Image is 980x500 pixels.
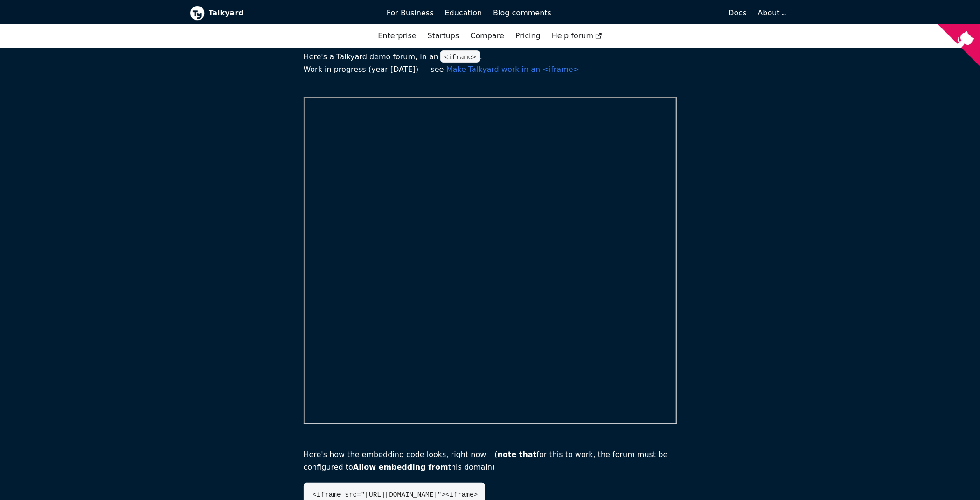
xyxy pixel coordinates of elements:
[313,491,478,499] code: <iframe src="[URL][DOMAIN_NAME]"><iframe>
[304,449,677,473] p: Here's how the embedding code looks, right now: ( for this to work, the forum must be configured ...
[190,6,205,21] img: Talkyard logo
[372,28,422,44] a: Enterprise
[498,450,537,459] b: note that
[487,5,557,21] a: Blog comments
[552,31,602,40] span: Help forum
[546,28,608,44] a: Help forum
[470,31,504,40] a: Compare
[381,5,439,21] a: For Business
[510,28,546,44] a: Pricing
[209,7,374,19] b: Talkyard
[445,8,482,17] span: Education
[304,97,677,424] iframe: Oops iframe didn't want to load
[422,28,465,44] a: Startups
[440,50,480,63] code: <iframe>
[439,5,488,21] a: Education
[190,6,374,21] a: Talkyard logoTalkyard
[493,8,551,17] span: Blog comments
[446,65,579,74] a: Make Talkyard work in an <iframe>
[557,5,752,21] a: Docs
[758,8,785,17] a: About
[353,463,448,472] b: Allow embedding from
[304,51,677,76] p: Here's a Talkyard demo forum, in an . Work in progress (year [DATE]) — see:
[728,8,746,17] span: Docs
[387,8,434,17] span: For Business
